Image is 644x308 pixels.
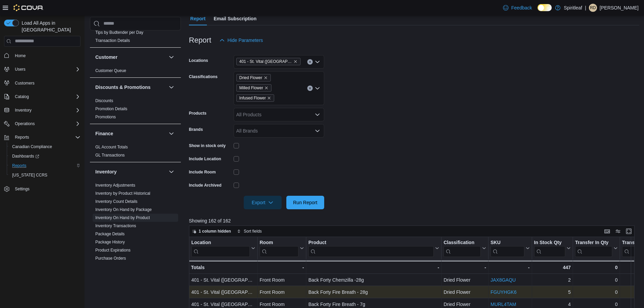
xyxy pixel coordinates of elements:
[491,239,530,257] button: SKU
[15,53,26,58] span: Home
[191,239,250,257] div: Location
[308,263,439,271] div: -
[90,143,181,162] div: Finance
[236,94,275,102] span: Infused Flower
[95,231,125,237] span: Package Details
[95,54,117,61] h3: Customer
[95,54,166,61] button: Customer
[95,215,150,220] a: Inventory On Hand by Product
[90,181,181,281] div: Inventory
[15,108,31,113] span: Inventory
[95,153,125,158] a: GL Transactions
[308,288,439,296] div: Back Forty Fire Breath - 28g
[95,248,130,253] a: Product Expirations
[12,185,32,193] a: Settings
[191,239,255,257] button: Location
[315,128,320,134] button: Open list of options
[12,163,26,168] span: Reports
[603,227,611,235] button: Keyboard shortcuts
[95,68,126,73] a: Customer Queue
[12,93,31,101] button: Catalog
[534,276,571,284] div: 2
[189,183,221,188] label: Include Archived
[585,4,586,12] p: |
[264,86,268,90] button: Remove Milled Flower from selection in this group
[236,58,301,65] span: 401 - St. Vital (Winnipeg)
[260,276,304,284] div: Front Room
[214,12,257,25] span: Email Subscription
[12,52,28,60] a: Home
[1,51,83,61] button: Home
[260,239,299,257] div: Room
[538,4,552,11] input: Dark Mode
[95,84,150,91] h3: Discounts & Promotions
[444,239,481,246] div: Classification
[95,152,125,158] span: GL Transactions
[191,288,255,296] div: 401 - St. Vital ([GEOGRAPHIC_DATA])
[9,143,55,151] a: Canadian Compliance
[260,239,304,257] button: Room
[189,143,226,148] label: Show in stock only
[95,207,152,212] span: Inventory On Hand by Package
[239,74,262,81] span: Dried Flower
[293,199,317,206] span: Run Report
[15,121,35,126] span: Operations
[491,239,524,257] div: SKU URL
[95,239,125,245] span: Package History
[575,263,618,271] div: 0
[90,67,181,77] div: Customer
[308,276,439,284] div: Back Forty Chemzilla -28g
[12,120,80,128] span: Operations
[15,80,34,86] span: Customers
[12,79,37,87] a: Customers
[307,86,313,91] button: Clear input
[228,37,263,44] span: Hide Parameters
[95,207,152,212] a: Inventory On Hand by Package
[575,276,618,284] div: 0
[95,130,113,137] h3: Finance
[491,277,516,283] a: JAX8GAQU
[236,74,271,81] span: Dried Flower
[564,4,582,12] p: Spiritleaf
[308,239,439,257] button: Product
[95,144,128,150] span: GL Account Totals
[444,239,486,257] button: Classification
[191,276,255,284] div: 401 - St. Vital ([GEOGRAPHIC_DATA])
[190,12,206,25] span: Report
[315,112,320,117] button: Open list of options
[12,144,52,149] span: Canadian Compliance
[95,84,166,91] button: Discounts & Promotions
[1,119,83,128] button: Operations
[260,263,304,271] div: -
[199,229,231,234] span: 1 column hidden
[167,53,175,61] button: Customer
[95,191,150,196] span: Inventory by Product Historical
[12,153,39,159] span: Dashboards
[444,239,481,257] div: Classification
[244,196,282,209] button: Export
[293,60,297,64] button: Remove 401 - St. Vital (Winnipeg) from selection in this group
[12,120,38,128] button: Operations
[286,196,324,209] button: Run Report
[12,185,80,193] span: Settings
[15,186,29,192] span: Settings
[189,169,216,175] label: Include Room
[95,30,143,35] span: Tips by Budtender per Day
[191,239,250,246] div: Location
[12,65,28,73] button: Users
[95,106,127,112] span: Promotion Details
[1,133,83,142] button: Reports
[95,199,138,204] a: Inventory Count Details
[491,302,516,307] a: MURL4TAM
[189,36,211,44] h3: Report
[95,247,130,253] span: Product Expirations
[9,162,29,170] a: Reports
[189,58,208,63] label: Locations
[95,223,136,228] a: Inventory Transactions
[189,156,221,162] label: Include Location
[4,48,80,212] nav: Complex example
[95,199,138,204] span: Inventory Count Details
[15,94,29,99] span: Catalog
[534,239,571,257] button: In Stock Qty
[95,168,117,175] h3: Inventory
